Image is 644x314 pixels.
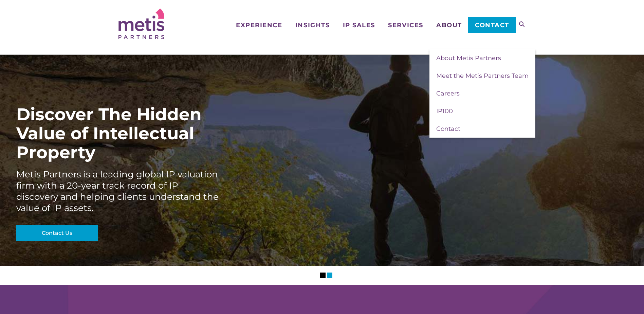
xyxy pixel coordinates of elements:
[388,22,423,28] span: Services
[295,22,330,28] span: Insights
[118,8,164,39] img: Metis Partners
[16,225,98,241] a: Contact Us
[436,107,453,115] span: IP100
[468,17,515,33] a: Contact
[436,54,501,62] span: About Metis Partners
[16,105,220,162] div: Discover The Hidden Value of Intellectual Property
[429,67,535,85] a: Meet the Metis Partners Team
[327,273,332,278] li: Slider Page 2
[429,85,535,102] a: Careers
[320,273,326,278] li: Slider Page 1
[429,49,535,67] a: About Metis Partners
[436,22,462,28] span: About
[343,22,375,28] span: IP Sales
[429,102,535,120] a: IP100
[436,90,460,97] span: Careers
[429,120,535,138] a: Contact
[475,22,509,28] span: Contact
[236,22,282,28] span: Experience
[436,125,460,133] span: Contact
[16,169,220,214] div: Metis Partners is a leading global IP valuation firm with a 20-year track record of IP discovery ...
[436,72,529,80] span: Meet the Metis Partners Team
